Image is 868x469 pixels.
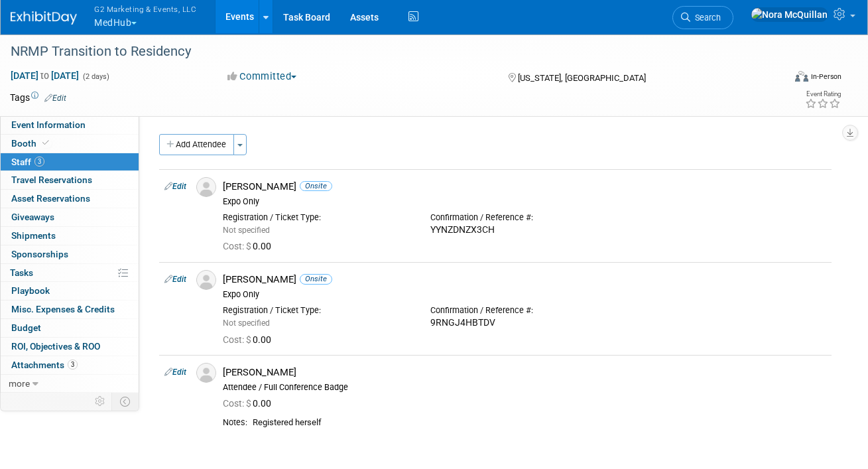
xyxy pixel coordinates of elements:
[1,153,139,171] a: Staff3
[223,366,826,379] div: [PERSON_NAME]
[223,226,270,235] span: Not specified
[1,301,139,318] a: Misc. Expenses & Credits
[1,227,139,245] a: Shipments
[430,212,618,223] div: Confirmation / Reference #:
[82,72,109,81] span: (2 days)
[1,282,139,300] a: Playbook
[11,174,92,185] span: Travel Reservations
[196,270,216,290] img: Associate-Profile-5.png
[430,305,618,316] div: Confirmation / Reference #:
[10,70,80,82] span: [DATE] [DATE]
[223,196,826,207] div: Expo Only
[223,318,270,328] span: Not specified
[34,157,44,167] span: 3
[10,267,33,278] span: Tasks
[300,181,332,191] span: Onsite
[223,382,826,393] div: Attendee / Full Conference Badge
[430,317,618,329] div: 9RNGJ4HBTDV
[223,212,410,223] div: Registration / Ticket Type:
[1,208,139,226] a: Giveaways
[11,304,115,314] span: Misc. Expenses & Credits
[1,264,139,282] a: Tasks
[11,322,41,333] span: Budget
[1,245,139,263] a: Sponsorships
[11,193,90,204] span: Asset Reservations
[1,190,139,208] a: Asset Reservations
[164,182,186,191] a: Edit
[223,70,302,84] button: Committed
[11,360,78,370] span: Attachments
[1,338,139,356] a: ROI, Objectives & ROO
[94,2,196,16] span: G2 Marketing & Events, LLC
[11,230,56,241] span: Shipments
[253,417,826,429] div: Registered herself
[719,69,841,89] div: Event Format
[223,180,826,193] div: [PERSON_NAME]
[805,91,841,98] div: Event Rating
[6,40,771,64] div: NRMP Transition to Residency
[223,289,826,300] div: Expo Only
[68,360,78,369] span: 3
[159,134,234,155] button: Add Attendee
[223,241,253,251] span: Cost: $
[1,116,139,134] a: Event Information
[11,212,54,222] span: Giveaways
[1,319,139,337] a: Budget
[223,398,253,409] span: Cost: $
[89,393,112,410] td: Personalize Event Tab Strip
[223,417,247,428] div: Notes:
[223,241,277,251] span: 0.00
[196,363,216,383] img: Associate-Profile-5.png
[430,224,618,236] div: YYNZDNZX3CH
[11,285,50,296] span: Playbook
[44,94,66,103] a: Edit
[9,378,30,389] span: more
[795,71,808,82] img: Format-Inperson.png
[11,157,44,167] span: Staff
[751,7,828,22] img: Nora McQuillan
[300,274,332,284] span: Onsite
[1,356,139,374] a: Attachments3
[1,135,139,153] a: Booth
[38,70,51,81] span: to
[11,11,77,25] img: ExhibitDay
[223,273,826,286] div: [PERSON_NAME]
[810,72,841,82] div: In-Person
[42,139,49,147] i: Booth reservation complete
[11,249,68,259] span: Sponsorships
[10,91,66,104] td: Tags
[518,73,646,83] span: [US_STATE], [GEOGRAPHIC_DATA]
[11,341,100,352] span: ROI, Objectives & ROO
[1,171,139,189] a: Travel Reservations
[11,138,52,149] span: Booth
[164,275,186,284] a: Edit
[223,398,277,409] span: 0.00
[164,368,186,377] a: Edit
[690,13,721,23] span: Search
[1,375,139,393] a: more
[223,305,410,316] div: Registration / Ticket Type:
[223,334,277,345] span: 0.00
[223,334,253,345] span: Cost: $
[196,177,216,197] img: Associate-Profile-5.png
[672,6,733,29] a: Search
[112,393,139,410] td: Toggle Event Tabs
[11,119,86,130] span: Event Information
